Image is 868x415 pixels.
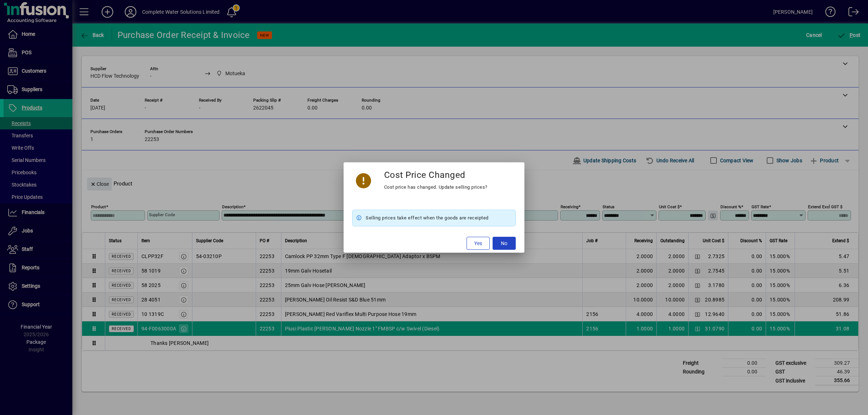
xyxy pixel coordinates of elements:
[384,170,465,180] h3: Cost Price Changed
[366,214,489,222] span: Selling prices take effect when the goods are receipted
[493,237,516,250] button: No
[501,240,507,247] span: No
[474,240,482,247] span: Yes
[467,237,490,250] button: Yes
[384,183,488,192] div: Cost price has changed. Update selling prices?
